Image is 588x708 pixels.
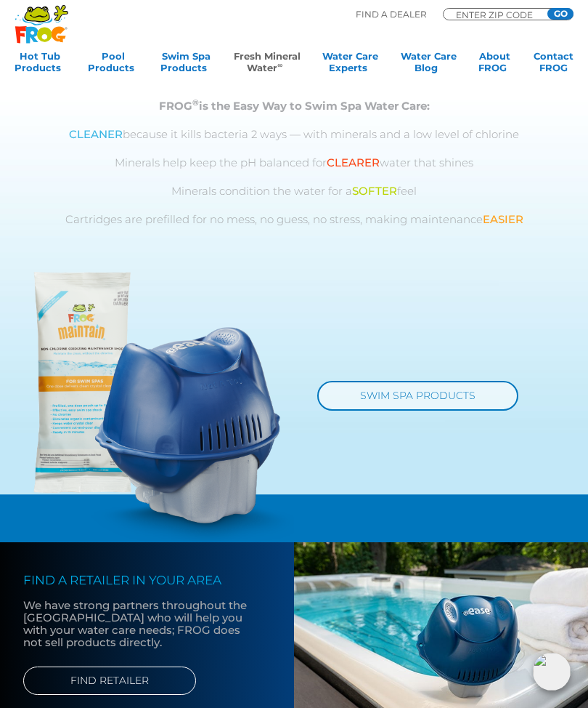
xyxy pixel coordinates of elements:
[33,185,555,197] p: Minerals condition the water for a feel
[317,381,518,411] a: SWIM SPA PRODUCTS
[533,653,571,691] img: openIcon
[352,184,397,198] span: SOFTER
[234,50,301,79] a: Fresh MineralWater∞
[478,50,511,79] a: AboutFROG
[23,599,248,648] p: We have strong partners throughout the [GEOGRAPHIC_DATA] who will help you with your water care n...
[88,50,139,79] a: PoolProducts
[454,11,542,18] input: Zip Code Form
[401,50,457,79] a: Water CareBlog
[547,8,573,20] input: GO
[159,99,430,113] strong: FROG is the Easy Way to Swim Spa Water Care:
[322,50,378,79] a: Water CareExperts
[327,156,380,169] span: CLEARER
[33,213,555,225] p: Cartridges are prefilled for no mess, no guess, no stress, making maintenance
[23,573,248,587] h4: FIND A RETAILER IN YOUR AREA
[356,8,427,21] p: Find A Dealer
[192,97,199,108] sup: ®
[23,667,196,695] a: FIND RETAILER
[160,50,211,79] a: Swim SpaProducts
[33,128,555,140] p: because it kills bacteria 2 ways — with minerals and a low level of chlorine
[483,212,523,226] span: EASIER
[69,127,123,141] span: CLEANER
[277,61,282,69] sup: ∞
[33,156,555,169] p: Minerals help keep the pH balanced for water that shines
[33,272,294,543] img: FMW-swim-spa-product-bottom
[534,50,573,79] a: ContactFROG
[15,50,65,79] a: Hot TubProducts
